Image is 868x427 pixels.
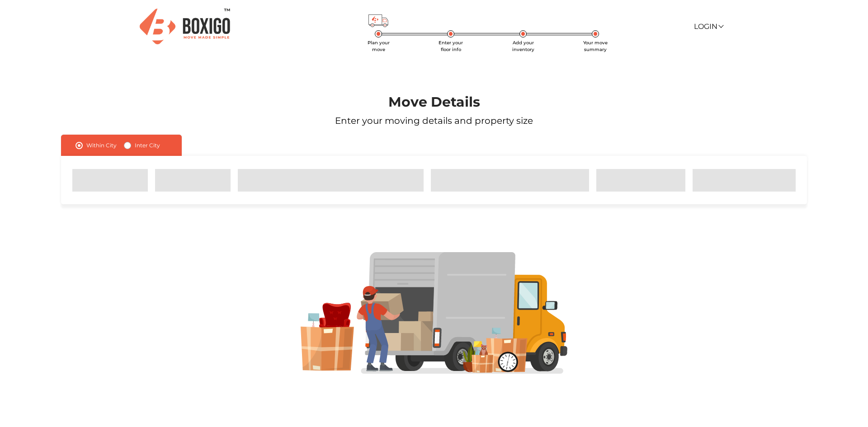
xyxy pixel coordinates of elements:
[35,114,833,127] p: Enter your moving details and property size
[439,40,463,52] span: Enter your floor info
[583,40,608,52] span: Your move summary
[140,9,230,44] img: Boxigo
[694,22,723,31] a: Login
[35,94,833,110] h1: Move Details
[86,140,117,151] label: Within City
[135,140,160,151] label: Inter City
[512,40,534,52] span: Add your inventory
[368,40,390,52] span: Plan your move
